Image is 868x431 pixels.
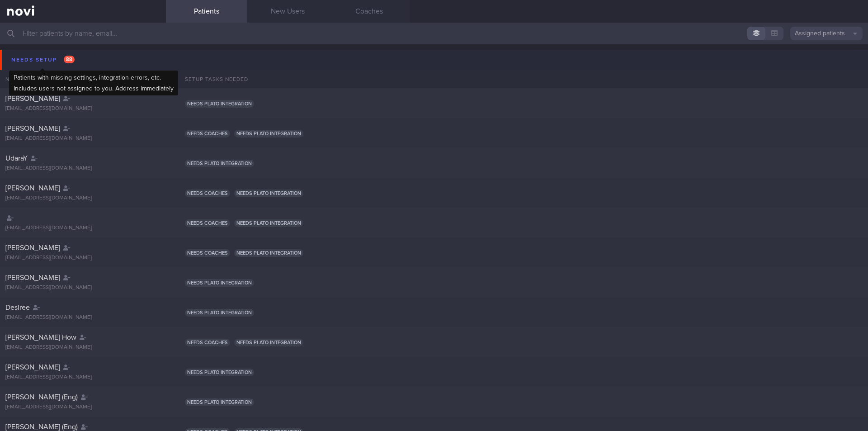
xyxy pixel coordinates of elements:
[130,70,166,88] div: Chats
[5,344,160,351] div: [EMAIL_ADDRESS][DOMAIN_NAME]
[185,189,230,197] span: Needs coaches
[185,160,254,167] span: Needs plato integration
[5,135,160,142] div: [EMAIL_ADDRESS][DOMAIN_NAME]
[5,155,28,162] span: UdaraY
[5,314,160,321] div: [EMAIL_ADDRESS][DOMAIN_NAME]
[5,374,160,381] div: [EMAIL_ADDRESS][DOMAIN_NAME]
[5,423,78,431] span: [PERSON_NAME] (Eng)
[5,195,160,202] div: [EMAIL_ADDRESS][DOMAIN_NAME]
[5,255,160,261] div: [EMAIL_ADDRESS][DOMAIN_NAME]
[5,95,60,102] span: [PERSON_NAME]
[234,189,303,197] span: Needs plato integration
[5,304,30,311] span: Desiree
[5,404,160,411] div: [EMAIL_ADDRESS][DOMAIN_NAME]
[5,244,60,251] span: [PERSON_NAME]
[5,284,160,291] div: [EMAIL_ADDRESS][DOMAIN_NAME]
[185,309,254,317] span: Needs plato integration
[5,225,160,232] div: [EMAIL_ADDRESS][DOMAIN_NAME]
[5,185,60,192] span: [PERSON_NAME]
[185,249,230,257] span: Needs coaches
[9,54,77,66] div: Needs setup
[185,398,254,406] span: Needs plato integration
[5,274,60,281] span: [PERSON_NAME]
[5,393,78,401] span: [PERSON_NAME] (Eng)
[5,364,60,371] span: [PERSON_NAME]
[185,219,230,227] span: Needs coaches
[234,339,303,346] span: Needs plato integration
[234,130,303,137] span: Needs plato integration
[179,70,868,88] div: Setup tasks needed
[185,279,254,287] span: Needs plato integration
[185,100,254,108] span: Needs plato integration
[5,125,60,132] span: [PERSON_NAME]
[5,105,160,112] div: [EMAIL_ADDRESS][DOMAIN_NAME]
[234,219,303,227] span: Needs plato integration
[185,369,254,376] span: Needs plato integration
[5,165,160,172] div: [EMAIL_ADDRESS][DOMAIN_NAME]
[790,27,863,40] button: Assigned patients
[185,130,230,137] span: Needs coaches
[234,249,303,257] span: Needs plato integration
[64,56,75,63] span: 88
[5,334,76,341] span: [PERSON_NAME] How
[185,339,230,346] span: Needs coaches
